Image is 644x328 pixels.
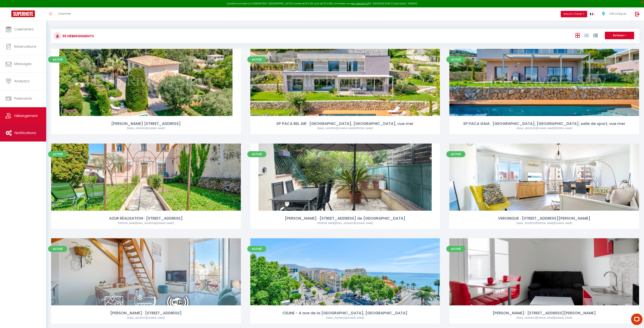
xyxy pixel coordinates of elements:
img: logout [635,12,640,16]
span: Activé [48,151,67,157]
span: Messages [14,61,32,66]
span: Activé [446,246,465,252]
span: Chercher [58,12,71,16]
a: Vue par Groupe [593,32,598,38]
a: Vue en Liste [584,32,589,38]
div: Airbnb [250,316,440,320]
span: Paiements [14,96,32,101]
div: Airbnb [250,127,440,130]
span: Activé [247,56,266,63]
iframe: LiveChat chat widget [628,312,644,328]
div: Airbnb [51,222,241,225]
span: Notifications [15,130,36,135]
div: Airbnb [449,222,639,225]
span: Activé [247,246,266,252]
a: Chercher [55,7,74,21]
span: Activé [446,151,465,157]
span: Analytics [14,79,30,83]
button: Actions [605,32,634,39]
div: AZUR RÉALISATION · [STREET_ADDRESS] [51,215,241,221]
a: Editer [135,268,157,276]
a: Editer [533,173,556,181]
div: Airbnb [250,222,440,225]
span: Activé [247,151,266,157]
div: [PERSON_NAME] · [STREET_ADDRESS][PERSON_NAME] [449,310,639,316]
a: Editer [533,79,556,86]
a: en cliquant ici [352,2,368,5]
img: Super Booking [11,10,35,17]
button: Besoin d'aide ? [561,11,587,17]
span: Réservations [14,44,36,49]
img: ... [601,11,607,17]
div: SP PACA BEL AIR · [GEOGRAPHIC_DATA], [GEOGRAPHIC_DATA], vue mer [250,121,440,127]
div: Airbnb [449,127,639,130]
a: Editer [334,173,356,181]
a: Editer [533,268,556,276]
span: Calendriers [14,27,34,32]
a: ... Véronique [598,7,631,21]
div: SP PACA GAIA · [GEOGRAPHIC_DATA], [GEOGRAPHIC_DATA], salle de sport, vue mer [449,121,639,127]
a: Vue en Box [575,32,580,38]
a: Editer [135,79,157,86]
span: Véronique [609,11,626,16]
h3: 39 Hébergements [61,32,94,40]
span: Activé [446,56,465,63]
div: Airbnb [51,316,241,320]
span: Activé [48,246,67,252]
div: [PERSON_NAME] [STREET_ADDRESS] [51,121,241,127]
div: Airbnb [449,316,639,320]
span: Activé [48,56,67,63]
div: [PERSON_NAME] · [STREET_ADDRESS] [51,310,241,316]
a: Editer [135,173,157,181]
span: Hébergement [14,113,38,118]
a: Editer [334,268,356,276]
div: Airbnb [51,127,241,130]
div: CELINE - 4 ave de la [GEOGRAPHIC_DATA], [GEOGRAPHIC_DATA] [250,310,440,316]
a: Editer [334,79,356,86]
div: VERONIQUE · [STREET_ADDRESS][PERSON_NAME] [449,215,639,221]
div: [PERSON_NAME] · [STREET_ADDRESS] de [GEOGRAPHIC_DATA] [250,215,440,221]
